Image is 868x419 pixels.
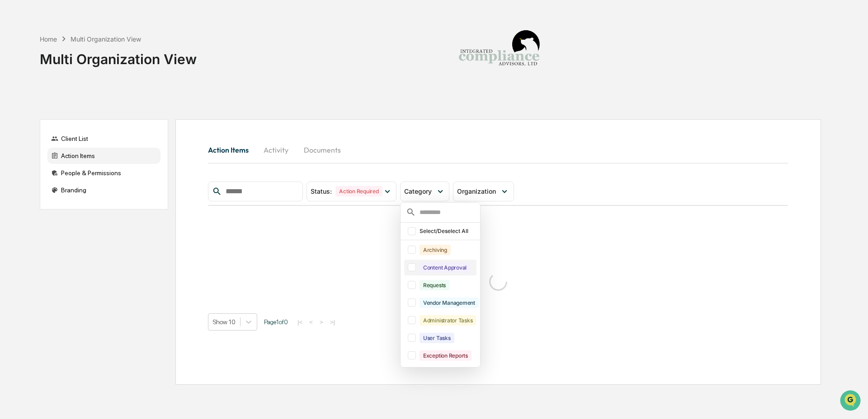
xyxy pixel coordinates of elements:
[47,148,160,164] div: Action Items
[420,245,451,255] div: Archiving
[297,139,348,161] button: Documents
[31,69,148,78] div: Start new chat
[5,127,61,144] a: 🔎Data Lookup
[90,153,109,160] span: Pylon
[31,78,114,85] div: We're available if you need us!
[9,115,16,122] div: 🖐️
[9,19,165,33] p: How can we help?
[40,35,57,43] div: Home
[18,131,57,140] span: Data Lookup
[47,130,160,147] div: Client List
[18,114,58,123] span: Preclearance
[420,298,479,308] div: Vendor Management
[839,389,863,414] iframe: Open customer support
[264,318,288,326] span: Page 1 of 0
[420,262,470,273] div: Content Approval
[9,132,16,139] div: 🔎
[420,228,475,234] div: Select/Deselect All
[75,114,112,123] span: Attestations
[454,7,544,98] img: Integrated Compliance Advisors
[420,350,472,361] div: Exception Reports
[256,139,297,161] button: Activity
[420,280,449,290] div: Requests
[154,72,165,83] button: Start new chat
[420,315,476,326] div: Administrator Tasks
[404,187,432,195] span: Category
[327,318,338,326] button: >|
[47,165,160,181] div: People & Permissions
[307,318,316,326] button: <
[335,186,382,196] div: Action Required
[295,318,305,326] button: |<
[64,153,109,160] a: Powered byPylon
[66,115,73,122] div: 🗄️
[208,139,256,161] button: Action Items
[317,318,326,326] button: >
[208,139,788,161] div: activity tabs
[47,182,160,198] div: Branding
[5,110,62,126] a: 🖐️Preclearance
[9,69,25,85] img: 1746055101610-c473b297-6a78-478c-a979-82029cc54cd1
[457,187,496,195] span: Organization
[420,333,454,343] div: User Tasks
[40,44,197,67] div: Multi Organization View
[71,35,141,43] div: Multi Organization View
[311,187,332,195] span: Status :
[62,110,116,126] a: 🗄️Attestations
